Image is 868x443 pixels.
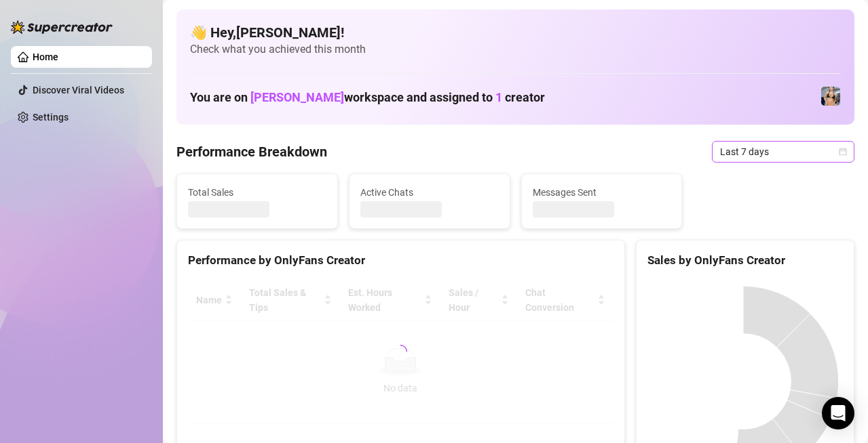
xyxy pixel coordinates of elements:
div: Sales by OnlyFans Creator [647,251,843,270]
span: 1 [495,90,502,104]
span: Check what you achieved this month [190,42,841,57]
h1: You are on workspace and assigned to creator [190,90,545,105]
img: logo-BBDzfeDw.svg [11,20,113,34]
span: calendar [839,148,847,156]
span: Total Sales [188,185,326,200]
span: [PERSON_NAME] [250,90,344,104]
div: Open Intercom Messenger [822,397,854,429]
div: Performance by OnlyFans Creator [188,251,614,270]
span: Active Chats [360,185,499,200]
a: Settings [33,112,69,123]
span: Messages Sent [533,185,671,200]
span: loading [394,345,407,358]
h4: 👋 Hey, [PERSON_NAME] ! [190,23,841,42]
h4: Performance Breakdown [176,142,327,161]
a: Discover Viral Videos [33,85,124,96]
img: Veronica [821,87,840,106]
a: Home [33,51,58,62]
span: Last 7 days [720,142,846,162]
